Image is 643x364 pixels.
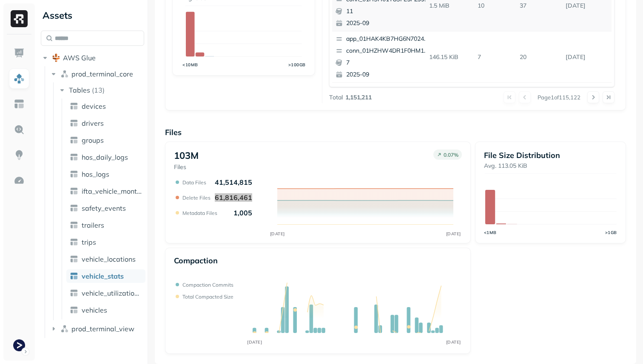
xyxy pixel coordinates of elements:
[484,162,617,170] p: Avg. 113.05 KiB
[174,163,199,171] p: Files
[426,50,475,65] p: 146.15 KiB
[41,51,144,65] button: AWS Glue
[70,170,78,178] img: table
[82,153,128,161] span: hos_daily_logs
[66,133,145,147] a: groups
[346,35,429,43] p: app_01HAK4KB7HG6N7024210G3S8D5
[14,99,25,110] img: Asset Explorer
[66,116,145,130] a: drivers
[82,187,142,195] span: ifta_vehicle_months
[71,324,134,333] span: prod_terminal_view
[11,10,28,27] img: Ryft
[82,238,96,246] span: trips
[182,293,233,300] p: Total compacted size
[66,150,145,164] a: hos_daily_logs
[70,136,78,144] img: table
[66,167,145,181] a: hos_logs
[345,93,372,102] p: 1,151,211
[66,99,145,113] a: devices
[605,230,617,235] tspan: >1GB
[182,62,198,67] tspan: <10MB
[346,71,429,79] p: 2025-09
[14,73,25,84] img: Assets
[70,221,78,229] img: table
[182,195,211,201] p: Delete Files
[484,230,497,235] tspan: <1MB
[82,204,126,212] span: safety_events
[66,235,145,249] a: trips
[58,83,145,97] button: Tables(13)
[71,70,133,78] span: prod_terminal_core
[14,150,25,161] img: Insights
[66,303,145,317] a: vehicles
[70,238,78,246] img: table
[70,153,78,161] img: table
[41,8,144,22] div: Assets
[66,269,145,283] a: vehicle_stats
[49,67,145,81] button: prod_terminal_core
[446,231,461,237] tspan: [DATE]
[82,170,109,178] span: hos_logs
[182,282,233,288] p: Compaction commits
[13,339,25,351] img: Terminal
[174,150,199,161] p: 103M
[70,255,78,263] img: table
[233,209,252,217] p: 1,005
[14,124,25,135] img: Query Explorer
[82,289,142,297] span: vehicle_utilization_day
[82,119,104,127] span: drivers
[66,184,145,198] a: ifta_vehicle_months
[52,54,60,62] img: root
[14,175,25,186] img: Optimization
[332,31,432,82] button: app_01HAK4KB7HG6N7024210G3S8D5conn_01HZHW4DR1F0HM1H712H5FC55872025-09
[70,204,78,212] img: table
[446,339,461,345] tspan: [DATE]
[484,150,617,160] p: File Size Distribution
[49,322,145,336] button: prod_terminal_view
[70,306,78,314] img: table
[60,324,69,333] img: namespace
[66,286,145,300] a: vehicle_utilization_day
[474,50,516,65] p: 7
[66,201,145,215] a: safety_events
[70,119,78,127] img: table
[288,62,306,67] tspan: >100GB
[346,7,429,16] p: 11
[329,93,343,102] p: Total
[70,102,78,110] img: table
[444,152,458,158] p: 0.07 %
[82,272,124,280] span: vehicle_stats
[346,19,429,28] p: 2025-09
[182,179,206,186] p: Data Files
[60,70,69,78] img: namespace
[82,221,104,229] span: trailers
[174,256,218,265] p: Compaction
[182,210,217,216] p: Metadata Files
[562,50,612,65] p: Sep 4, 2025
[215,193,252,202] p: 61,816,461
[92,86,105,94] p: ( 13 )
[215,178,252,186] p: 41,514,815
[346,59,429,67] p: 7
[82,255,136,263] span: vehicle_locations
[247,339,262,345] tspan: [DATE]
[14,48,25,59] img: Dashboard
[63,54,96,62] span: AWS Glue
[516,50,562,65] p: 20
[165,127,626,137] p: Files
[70,187,78,195] img: table
[69,86,90,94] span: Tables
[82,102,106,110] span: devices
[70,272,78,280] img: table
[82,136,104,144] span: groups
[332,83,432,134] button: app_01HAK4KB7HG6N7024210G3S8D5conn_01HZHW4DR1F0HM1H712H5FC558202025-09
[82,306,107,314] span: vehicles
[66,252,145,266] a: vehicle_locations
[70,289,78,297] img: table
[538,93,580,101] p: Page 1 of 115,122
[66,218,145,232] a: trailers
[346,47,429,55] p: conn_01HZHW4DR1F0HM1H712H5FC558
[270,231,285,237] tspan: [DATE]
